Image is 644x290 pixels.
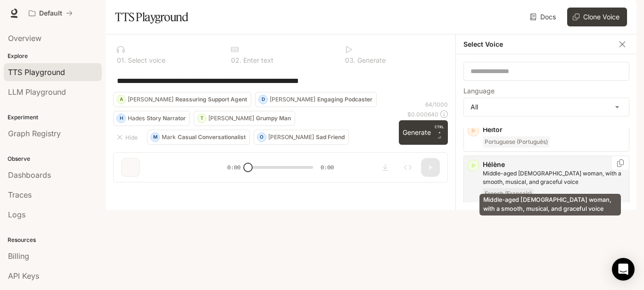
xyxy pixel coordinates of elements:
[464,98,629,116] div: All
[147,130,250,145] button: MMarkCasual Conversationalist
[317,97,372,102] p: Engaging Podcaster
[178,134,246,140] p: Casual Conversationalist
[39,9,62,17] p: Default
[128,97,173,102] p: [PERSON_NAME]
[316,134,345,140] p: Sad Friend
[407,110,438,118] p: $ 0.000640
[399,120,448,145] button: GenerateCTRL +⏎
[241,57,273,64] p: Enter text
[147,116,186,121] p: Story Narrator
[270,97,315,102] p: [PERSON_NAME]
[479,194,621,215] div: Middle-aged [DEMOGRAPHIC_DATA] woman, with a smooth, musical, and graceful voice
[162,134,176,140] p: Mark
[425,100,448,108] p: 64 / 1000
[126,57,165,64] p: Select voice
[113,130,143,145] button: Hide
[208,116,254,121] p: [PERSON_NAME]
[483,160,625,169] p: Hélène
[113,111,190,126] button: HHadesStory Narrator
[345,57,355,64] p: 0 3 .
[483,125,625,134] p: Heitor
[256,116,291,121] p: Grumpy Man
[483,136,550,148] span: Portuguese (Português)
[115,8,188,26] h1: TTS Playground
[257,130,266,145] div: O
[435,124,444,141] p: ⏎
[483,169,625,186] p: Middle-aged French woman, with a smooth, musical, and graceful voice
[616,159,625,167] button: Copy Voice ID
[259,92,267,107] div: D
[231,57,241,64] p: 0 2 .
[355,57,386,64] p: Generate
[117,92,125,107] div: A
[128,116,145,121] p: Hades
[151,130,159,145] div: M
[194,111,295,126] button: T[PERSON_NAME]Grumpy Man
[463,88,495,94] p: Language
[25,4,77,23] button: All workspaces
[255,92,377,107] button: D[PERSON_NAME]Engaging Podcaster
[567,8,627,26] button: Clone Voice
[528,8,560,26] a: Docs
[435,124,444,135] p: CTRL +
[175,97,247,102] p: Reassuring Support Agent
[113,92,251,107] button: A[PERSON_NAME]Reassuring Support Agent
[117,57,126,64] p: 0 1 .
[268,134,314,140] p: [PERSON_NAME]
[198,111,206,126] div: T
[254,130,349,145] button: O[PERSON_NAME]Sad Friend
[612,258,635,281] div: Open Intercom Messenger
[117,111,125,126] div: H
